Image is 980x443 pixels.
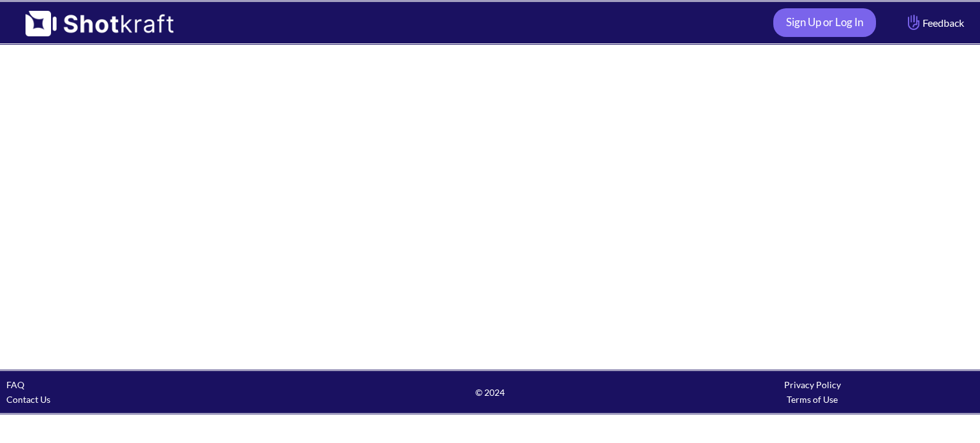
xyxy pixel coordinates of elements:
span: Feedback [905,15,964,30]
img: Hand Icon [905,11,923,33]
div: Terms of Use [651,392,974,407]
span: © 2024 [329,385,651,400]
a: Sign Up or Log In [773,8,876,37]
div: Privacy Policy [651,377,974,392]
a: Contact Us [6,394,50,405]
a: FAQ [6,379,24,390]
